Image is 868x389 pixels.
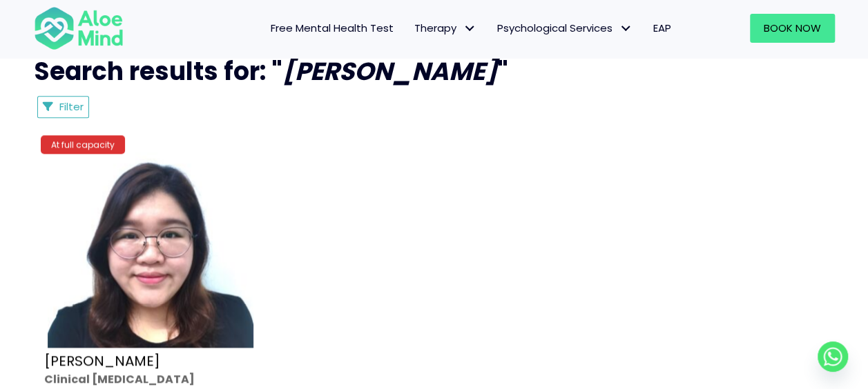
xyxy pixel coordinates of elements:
span: Book Now [764,21,821,35]
span: Psychological Services [497,21,633,35]
a: [PERSON_NAME] [44,351,160,370]
span: EAP [653,21,671,35]
span: Therapy: submenu [460,19,480,39]
a: Free Mental Health Test [260,14,404,43]
button: Filter Listings [37,96,90,118]
nav: Menu [142,14,682,43]
span: Filter [59,99,84,114]
span: Therapy [414,21,476,35]
a: Book Now [750,14,835,43]
div: Clinical [MEDICAL_DATA] [44,371,286,387]
em: [PERSON_NAME] [282,54,497,89]
a: EAP [643,14,682,43]
span: Free Mental Health Test [271,21,394,35]
a: Psychological ServicesPsychological Services: submenu [487,14,643,43]
h2: Search results for: " " [34,54,835,89]
div: At full capacity [41,135,125,154]
img: Wei Shan_Profile-300×300 [48,142,253,348]
span: Psychological Services: submenu [616,19,636,39]
img: Aloe mind Logo [34,6,124,51]
a: TherapyTherapy: submenu [404,14,487,43]
a: Whatsapp [818,341,848,372]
